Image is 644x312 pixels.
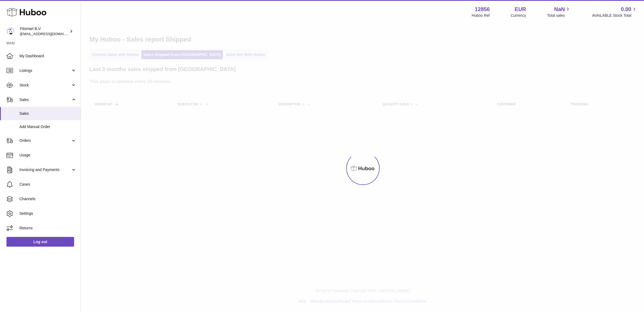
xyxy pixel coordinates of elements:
[6,27,15,35] img: internalAdmin-12856@internal.huboo.com
[19,211,77,216] span: Settings
[592,6,638,18] a: 0.00 AVAILABLE Stock Total
[19,226,77,231] span: Returns
[19,83,71,88] span: Stock
[19,153,77,158] span: Usage
[6,237,74,247] a: Log out
[19,167,71,172] span: Invoicing and Payments
[19,196,77,202] span: Channels
[20,26,68,36] div: Fitsmart B.V.
[554,6,565,13] span: NaN
[472,13,490,18] div: Huboo Ref
[475,6,490,13] strong: 12856
[19,182,77,187] span: Cases
[592,13,638,18] span: AVAILABLE Stock Total
[511,13,526,18] div: Currency
[19,68,71,73] span: Listings
[19,97,71,102] span: Sales
[621,6,631,13] span: 0.00
[19,111,77,116] span: Sales
[547,6,571,18] a: NaN Total sales
[19,124,77,129] span: Add Manual Order
[19,53,77,59] span: My Dashboard
[547,13,571,18] span: Total sales
[19,138,71,143] span: Orders
[20,32,79,36] span: [EMAIL_ADDRESS][DOMAIN_NAME]
[515,6,526,13] strong: EUR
